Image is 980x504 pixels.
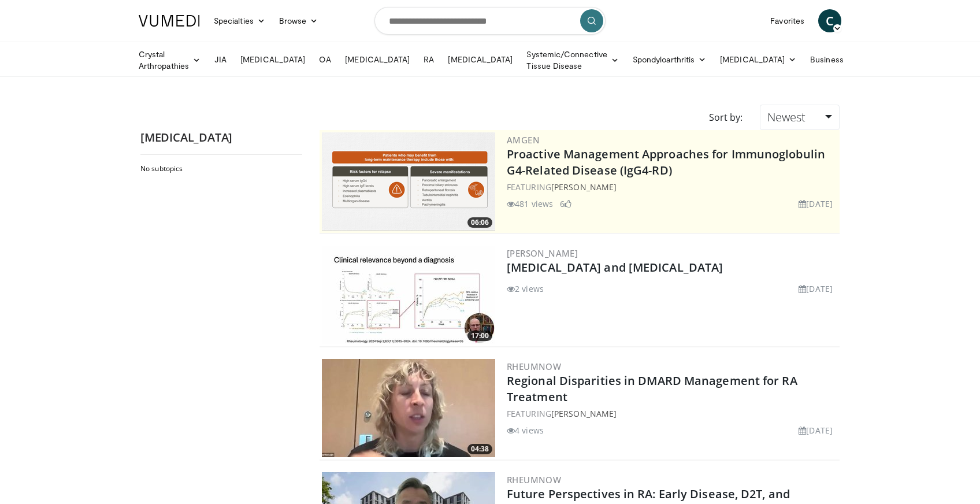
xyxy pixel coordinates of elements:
[322,359,495,457] a: 04:38
[140,130,302,145] h2: [MEDICAL_DATA]
[767,109,805,125] span: Newest
[322,359,495,457] img: 7e7a21ab-fec9-4bb6-815e-e223e0f50aea.300x170_q85_crop-smart_upscale.jpg
[507,361,561,372] a: RheumNow
[322,132,495,231] a: 06:06
[139,15,200,27] img: VuMedi Logo
[507,424,544,436] li: 4 views
[507,283,544,295] li: 2 views
[799,198,833,210] li: [DATE]
[272,9,325,32] a: Browse
[441,48,519,71] a: [MEDICAL_DATA]
[507,407,837,420] div: FEATURING
[626,48,713,71] a: Spondyloarthritis
[233,48,312,71] a: [MEDICAL_DATA]
[207,48,233,71] a: JIA
[374,7,606,35] input: Search topics, interventions
[140,164,299,173] h2: No subtopics
[560,198,571,210] li: 6
[312,48,338,71] a: OA
[467,444,492,454] span: 04:38
[803,48,862,71] a: Business
[322,246,495,344] a: 17:00
[799,283,833,295] li: [DATE]
[507,134,540,146] a: Amgen
[507,474,561,486] a: RheumNow
[799,424,833,436] li: [DATE]
[519,49,625,72] a: Systemic/Connective Tissue Disease
[763,9,811,32] a: Favorites
[700,105,751,130] div: Sort by:
[507,198,553,210] li: 481 views
[338,48,417,71] a: [MEDICAL_DATA]
[322,246,495,344] img: 764a8867-0b97-4404-9569-ffe9a56ec29c.300x170_q85_crop-smart_upscale.jpg
[467,331,492,341] span: 17:00
[507,146,825,178] a: Proactive Management Approaches for Immunoglobulin G4-Related Disease (IgG4-RD)
[322,132,495,231] img: b07e8bac-fd62-4609-bac4-e65b7a485b7c.png.300x170_q85_crop-smart_upscale.png
[467,217,492,228] span: 06:06
[207,9,272,32] a: Specialties
[760,105,840,130] a: Newest
[417,48,441,71] a: RA
[507,260,723,275] a: [MEDICAL_DATA] and [MEDICAL_DATA]
[132,49,207,72] a: Crystal Arthropathies
[551,408,617,419] a: [PERSON_NAME]
[507,373,797,405] a: Regional Disparities in DMARD Management for RA Treatment
[507,181,837,193] div: FEATURING
[818,9,841,32] a: C
[713,48,803,71] a: [MEDICAL_DATA]
[507,247,578,259] a: [PERSON_NAME]
[551,181,617,192] a: [PERSON_NAME]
